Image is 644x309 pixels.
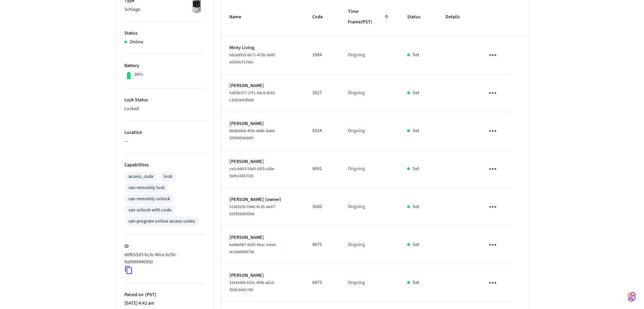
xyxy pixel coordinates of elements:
p: [PERSON_NAME] [229,158,296,165]
div: can unlock with code [128,207,171,214]
p: 6873 [312,279,332,286]
p: Set [413,279,419,286]
p: 3527 [312,89,332,97]
p: Set [413,203,419,210]
span: 5db5b377-27f1-4dc8-8092-c3d61e03fb88 [229,90,276,103]
p: d0fb55d3-bc3c-40ce-bc50-9a8989440950 [124,251,202,266]
span: ba49e967-8925-4bac-bdeb-ac5da699879e [229,242,277,255]
span: 8b869456-4f3e-488b-8a6d-25054694d8f4 [229,128,276,141]
td: Ongoing [340,150,399,188]
p: Location [124,129,205,136]
span: ce1cb803-50d0-43f3-a28e-9afb14267026 [229,166,275,179]
span: 3314e906-633c-4f98-a81d-2fe5c6e9c780 [229,280,275,293]
div: access_code [128,173,153,180]
p: 8675 [312,241,332,248]
p: 1984 [312,52,332,59]
p: Capabilities [124,162,205,169]
p: [PERSON_NAME] [229,272,296,279]
p: 99% [134,71,143,78]
p: [PERSON_NAME] [229,120,296,127]
p: [PERSON_NAME] [229,234,296,241]
p: Set [413,165,419,172]
span: Code [312,12,332,22]
p: Online [130,39,143,46]
img: SeamLogoGradient.69752ec5.svg [628,291,636,302]
p: Set [413,52,419,59]
p: [PERSON_NAME] (owner) [229,196,296,203]
span: ( PST ) [144,291,157,298]
td: Ongoing [340,36,399,74]
span: Time Frame(PST) [348,6,391,28]
p: ID [124,243,205,250]
p: Status [124,30,205,37]
span: 51363256-fd4d-4c35-abd7-82599269d5b8 [229,204,276,217]
p: 3000 [312,203,332,210]
td: Ongoing [340,188,399,226]
p: Battery [124,62,205,69]
p: Paired on [124,291,205,298]
div: can program online access codes [128,218,195,225]
span: Details [445,12,469,22]
p: 6524 [312,127,332,135]
p: Set [413,89,419,97]
p: Set [413,241,419,248]
span: b82a9025-6b71-472b-8d6f-a55d9cf176dc [229,52,276,65]
div: can remotely unlock [128,195,170,203]
p: Schlage [124,6,205,13]
span: Status [407,12,429,22]
div: can remotely lock [128,184,165,191]
p: Lock Status [124,97,205,104]
p: [DATE] 4:42 am [124,300,205,307]
p: [PERSON_NAME] [229,82,296,89]
td: Ongoing [340,226,399,264]
p: 8691 [312,165,332,172]
div: lock [164,173,172,180]
p: Minty Living [229,44,296,52]
p: Set [413,127,419,135]
td: Ongoing [340,74,399,112]
td: Ongoing [340,264,399,302]
p: — [124,138,205,145]
td: Ongoing [340,112,399,150]
span: Name [229,12,250,22]
p: Locked [124,105,205,112]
